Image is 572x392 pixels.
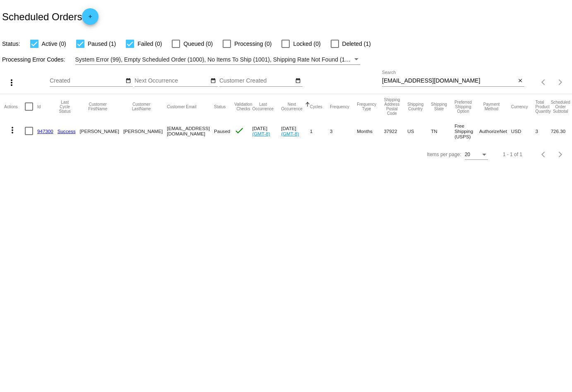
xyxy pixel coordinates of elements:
mat-icon: more_vert [7,78,17,88]
button: Change sorting for CurrencyIso [511,104,528,109]
span: Queued (0) [183,39,213,49]
mat-cell: 3 [535,119,550,143]
div: 1 - 1 of 1 [503,152,522,157]
mat-icon: close [517,78,523,84]
span: Failed (0) [137,39,162,49]
mat-icon: date_range [125,78,131,84]
input: Customer Created [219,78,294,84]
div: Items per page: [427,152,461,157]
span: 20 [465,152,470,157]
button: Change sorting for CustomerEmail [167,104,196,109]
mat-cell: US [407,119,431,143]
mat-cell: Months [357,119,384,143]
button: Change sorting for Cycles [310,104,322,109]
button: Change sorting for Subtotal [551,100,570,114]
button: Change sorting for ShippingState [431,102,447,111]
button: Change sorting for CustomerFirstName [80,102,116,111]
span: Paused [214,128,230,134]
span: Locked (0) [293,39,320,49]
button: Change sorting for LastOccurrenceUtc [252,102,274,111]
button: Clear [516,77,524,86]
mat-cell: [DATE] [252,119,281,143]
button: Change sorting for Id [37,104,41,109]
mat-cell: [EMAIL_ADDRESS][DOMAIN_NAME] [167,119,214,143]
mat-cell: 1 [310,119,330,143]
span: Status: [2,40,20,47]
mat-cell: TN [431,119,454,143]
button: Change sorting for CustomerLastName [123,102,159,111]
mat-icon: more_vert [7,125,17,135]
mat-icon: check [234,126,244,135]
button: Change sorting for ShippingCountry [407,102,423,111]
button: Change sorting for PreferredShippingOption [454,100,472,114]
a: 947300 [37,128,53,134]
mat-cell: [PERSON_NAME] [123,119,167,143]
button: Change sorting for FrequencyType [357,102,376,111]
mat-select: Items per page: [465,152,488,158]
mat-cell: 3 [330,119,357,143]
button: Previous page [536,74,552,90]
mat-cell: Free Shipping (USPS) [454,119,479,143]
span: Processing Error Codes: [2,56,65,63]
button: Next page [552,74,569,90]
mat-icon: add [85,14,95,24]
span: Active (0) [42,39,66,49]
h2: Scheduled Orders [2,8,99,25]
button: Next page [552,146,569,163]
span: Processing (0) [234,39,272,49]
button: Change sorting for LastProcessingCycleId [58,100,72,114]
mat-cell: 37922 [384,119,407,143]
mat-header-cell: Actions [4,94,25,119]
a: (GMT-8) [281,131,299,136]
button: Change sorting for PaymentMethod.Type [479,102,504,111]
input: Created [50,78,124,84]
mat-select: Filter by Processing Error Codes [75,55,361,65]
span: Deleted (1) [342,39,371,49]
a: Success [58,128,76,134]
button: Change sorting for NextOccurrenceUtc [281,102,303,111]
mat-icon: date_range [295,78,301,84]
mat-header-cell: Validation Checks [234,94,252,119]
input: Next Occurrence [135,78,209,84]
span: Paused (1) [88,39,116,49]
mat-cell: USD [511,119,536,143]
button: Previous page [536,146,552,163]
button: Change sorting for Frequency [330,104,349,109]
button: Change sorting for Status [214,104,226,109]
mat-icon: date_range [210,78,216,84]
a: (GMT-8) [252,131,270,136]
input: Search [382,78,516,84]
mat-cell: [PERSON_NAME] [80,119,123,143]
mat-cell: [DATE] [281,119,310,143]
mat-cell: AuthorizeNet [479,119,511,143]
mat-header-cell: Total Product Quantity [535,94,550,119]
button: Change sorting for ShippingPostcode [384,97,400,116]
